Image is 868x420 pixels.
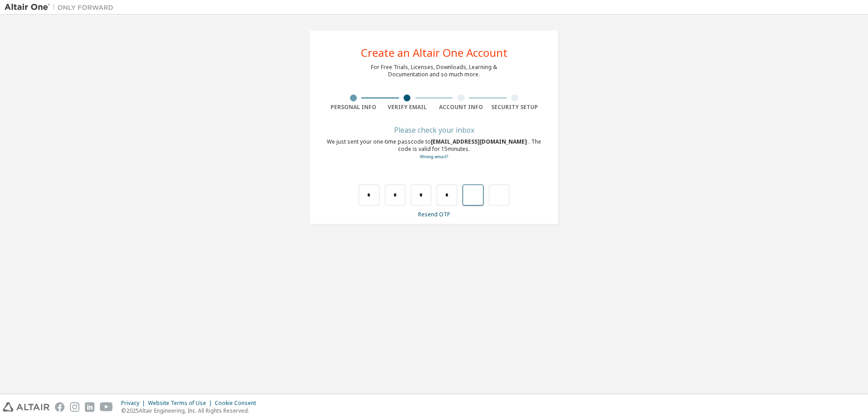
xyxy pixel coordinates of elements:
[326,138,542,160] div: We just sent your one-time passcode to . The code is valid for 15 minutes.
[215,400,261,407] div: Cookie Consent
[100,402,113,412] img: youtube.svg
[326,104,380,111] div: Personal Info
[420,154,448,160] a: Go back to the registration form
[488,104,542,111] div: Security Setup
[431,138,528,145] span: [EMAIL_ADDRESS][DOMAIN_NAME]
[148,400,215,407] div: Website Terms of Use
[121,400,148,407] div: Privacy
[121,407,261,415] p: © 2025 Altair Engineering, Inc. All Rights Reserved.
[70,402,79,412] img: instagram.svg
[3,402,49,412] img: altair_logo.svg
[5,3,118,12] img: Altair One
[371,64,497,78] div: For Free Trials, Licenses, Downloads, Learning & Documentation and so much more.
[434,104,488,111] div: Account Info
[418,210,450,218] a: Resend OTP
[55,402,64,412] img: facebook.svg
[326,127,542,133] div: Please check your inbox
[380,104,434,111] div: Verify Email
[361,47,508,58] div: Create an Altair One Account
[85,402,94,412] img: linkedin.svg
